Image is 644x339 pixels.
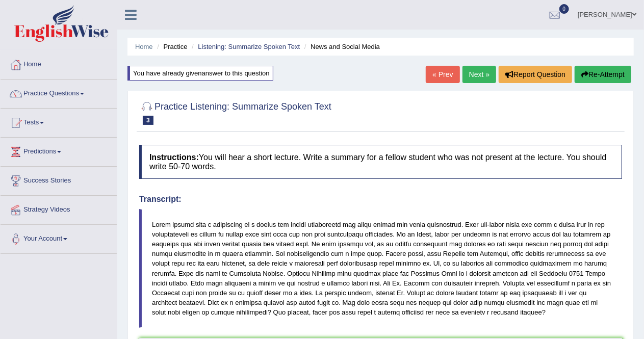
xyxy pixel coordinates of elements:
[198,43,300,50] a: Listening: Summarize Spoken Text
[1,50,117,76] a: Home
[426,66,459,83] a: « Prev
[302,42,380,51] li: News and Social Media
[1,138,117,163] a: Predictions
[1,80,117,105] a: Practice Questions
[559,4,570,14] span: 0
[139,195,622,204] h4: Transcript:
[139,145,622,179] h4: You will hear a short lecture. Write a summary for a fellow student who was not present at the le...
[143,116,153,125] span: 3
[139,209,622,328] blockquote: Lorem ipsumd sita c adipiscing el s doeius tem incidi utlaboreetd mag aliqu enimad min venia quis...
[575,66,631,83] button: Re-Attempt
[462,66,496,83] a: Next »
[139,99,331,125] h2: Practice Listening: Summarize Spoken Text
[135,43,153,50] a: Home
[1,109,117,134] a: Tests
[1,167,117,192] a: Success Stories
[127,66,273,81] div: You have already given answer to this question
[1,196,117,221] a: Strategy Videos
[154,42,187,51] li: Practice
[149,153,199,162] b: Instructions:
[499,66,572,83] button: Report Question
[1,225,117,250] a: Your Account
